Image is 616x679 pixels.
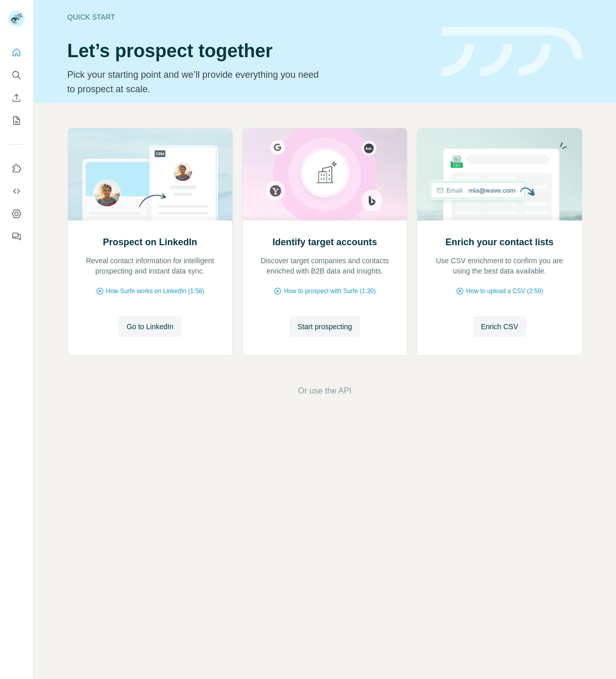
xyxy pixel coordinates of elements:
span: Go to LinkedIn [127,321,174,332]
h1: Let’s prospect together [67,41,430,61]
button: Feedback [8,227,25,246]
p: Reveal contact information for intelligent prospecting and instant data sync. [78,256,222,276]
div: Quick start [67,12,430,22]
img: Prospect on LinkedIn [67,128,233,220]
span: How to prospect with Surfe (1:30) [284,286,375,296]
button: Or use the API [298,385,351,397]
span: Enrich CSV [481,321,518,332]
button: Dashboard [8,205,25,223]
h2: Identify target accounts [272,235,377,249]
img: banner [442,27,583,77]
img: Identify target accounts [242,128,407,220]
button: Start prospecting [289,316,361,337]
button: Go to LinkedIn [118,316,182,337]
p: Pick your starting point and we’ll provide everything you need to prospect at scale. [67,67,326,96]
span: How Surfe works on LinkedIn (1:58) [106,286,204,296]
p: Use CSV enrichment to confirm you are using the best data available. [427,256,571,276]
button: My lists [8,111,25,130]
h2: Prospect on LinkedIn [103,235,197,249]
img: Enrich your contact lists [417,128,582,220]
span: How to upload a CSV (2:59) [466,286,543,296]
p: Discover target companies and contacts enriched with B2B data and insights. [253,256,397,276]
button: Enrich CSV [8,89,25,107]
button: Use Surfe API [8,182,25,200]
span: Start prospecting [298,321,352,332]
button: Use Surfe on LinkedIn [8,159,25,178]
button: Quick start [8,43,25,62]
button: Enrich CSV [473,316,526,337]
h2: Enrich your contact lists [446,235,554,249]
button: Search [8,66,25,84]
